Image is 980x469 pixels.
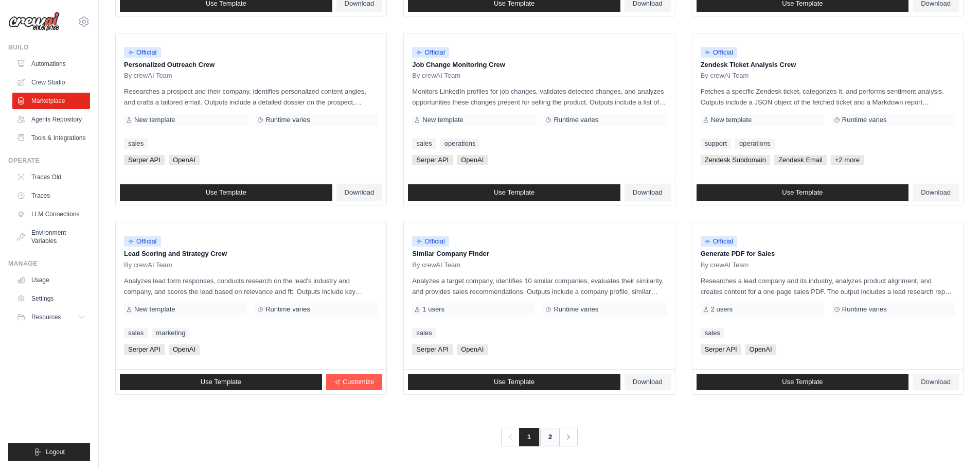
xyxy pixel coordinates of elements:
[12,206,90,222] a: LLM Connections
[519,428,539,446] span: 1
[412,344,453,355] span: Serper API
[124,47,161,58] span: Official
[412,328,436,338] a: sales
[8,259,90,268] div: Manage
[12,290,90,307] a: Settings
[774,155,827,165] span: Zendesk Email
[8,43,90,51] div: Build
[701,328,724,338] a: sales
[12,56,90,72] a: Automations
[124,344,165,355] span: Serper API
[701,86,955,108] p: Fetches a specific Zendesk ticket, categorizes it, and performs sentiment analysis. Outputs inclu...
[554,305,598,314] span: Runtime varies
[408,374,620,390] a: Use Template
[201,378,241,386] span: Use Template
[326,374,382,390] a: Customize
[701,60,955,70] p: Zendesk Ticket Analysis Crew
[412,138,436,149] a: sales
[124,275,378,297] p: Analyzes lead form responses, conducts research on the lead's industry and company, and scores th...
[697,184,909,201] a: Use Template
[12,224,90,249] a: Environment Variables
[633,378,663,386] span: Download
[345,188,375,197] span: Download
[408,184,620,201] a: Use Template
[697,374,909,390] a: Use Template
[8,157,90,165] div: Operate
[343,378,374,386] span: Customize
[12,93,90,109] a: Marketplace
[152,328,189,338] a: marketing
[12,130,90,146] a: Tools & Integrations
[701,72,749,80] span: By crewAI Team
[46,448,65,456] span: Logout
[12,111,90,128] a: Agents Repository
[124,249,378,259] p: Lead Scoring and Strategy Crew
[412,86,666,108] p: Monitors LinkedIn profiles for job changes, validates detected changes, and analyzes opportunitie...
[8,443,90,461] button: Logout
[412,60,666,70] p: Job Change Monitoring Crew
[134,305,175,314] span: New template
[831,155,864,165] span: +2 more
[265,305,310,314] span: Runtime varies
[913,374,959,390] a: Download
[134,116,175,124] span: New template
[120,374,322,390] a: Use Template
[701,261,749,269] span: By crewAI Team
[921,378,951,386] span: Download
[265,116,310,124] span: Runtime varies
[31,313,61,321] span: Resources
[540,428,560,446] a: 2
[124,60,378,70] p: Personalized Outreach Crew
[735,138,775,149] a: operations
[12,187,90,204] a: Traces
[412,236,449,247] span: Official
[12,272,90,288] a: Usage
[412,155,453,165] span: Serper API
[701,236,738,247] span: Official
[124,261,172,269] span: By crewAI Team
[412,275,666,297] p: Analyzes a target company, identifies 10 similar companies, evaluates their similarity, and provi...
[625,184,671,201] a: Download
[711,305,733,314] span: 2 users
[12,309,90,325] button: Resources
[782,378,823,386] span: Use Template
[124,72,172,80] span: By crewAI Team
[124,328,148,338] a: sales
[412,261,460,269] span: By crewAI Team
[494,188,534,197] span: Use Template
[701,155,770,165] span: Zendesk Subdomain
[124,155,165,165] span: Serper API
[501,428,578,446] nav: Pagination
[8,12,60,31] img: Logo
[745,344,776,355] span: OpenAI
[711,116,752,124] span: New template
[701,344,741,355] span: Serper API
[120,184,332,201] a: Use Template
[782,188,823,197] span: Use Template
[701,138,731,149] a: support
[494,378,534,386] span: Use Template
[422,305,444,314] span: 1 users
[625,374,671,390] a: Download
[422,116,463,124] span: New template
[206,188,246,197] span: Use Template
[701,249,955,259] p: Generate PDF for Sales
[124,236,161,247] span: Official
[124,86,378,108] p: Researches a prospect and their company, identifies personalized content angles, and crafts a tai...
[842,116,887,124] span: Runtime varies
[913,184,959,201] a: Download
[124,138,148,149] a: sales
[701,275,955,297] p: Researches a lead company and its industry, analyzes product alignment, and creates content for a...
[921,188,951,197] span: Download
[169,155,200,165] span: OpenAI
[412,72,460,80] span: By crewAI Team
[554,116,598,124] span: Runtime varies
[412,47,449,58] span: Official
[169,344,200,355] span: OpenAI
[12,74,90,91] a: Crew Studio
[457,344,488,355] span: OpenAI
[12,169,90,185] a: Traces Old
[842,305,887,314] span: Runtime varies
[633,188,663,197] span: Download
[336,184,383,201] a: Download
